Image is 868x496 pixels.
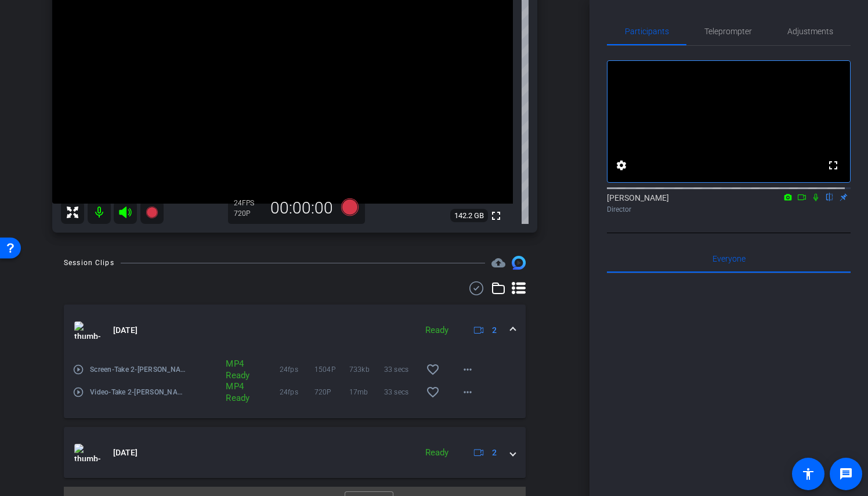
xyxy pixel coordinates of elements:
[512,256,526,270] img: Session clips
[64,257,114,269] div: Session Clips
[349,386,384,398] span: 17mb
[220,358,247,381] div: MP4 Ready
[234,209,263,218] div: 720P
[263,198,341,218] div: 00:00:00
[64,427,526,478] mat-expansion-panel-header: thumb-nail[DATE]Ready2
[64,305,526,356] mat-expansion-panel-header: thumb-nail[DATE]Ready2
[419,446,454,459] div: Ready
[839,467,853,481] mat-icon: message
[704,27,752,35] span: Teleprompter
[234,198,263,208] div: 24
[90,386,188,398] span: Video-Take 2-[PERSON_NAME]-2025-09-12-10-48-23-610-0
[74,321,100,339] img: thumb-nail
[489,209,503,223] mat-icon: fullscreen
[384,364,419,375] span: 33 secs
[314,386,349,398] span: 720P
[826,158,840,172] mat-icon: fullscreen
[73,364,84,375] mat-icon: play_circle_outline
[713,255,746,263] span: Everyone
[823,191,837,202] mat-icon: flip
[242,199,254,207] span: FPS
[607,192,851,215] div: [PERSON_NAME]
[74,444,100,461] img: thumb-nail
[73,386,84,398] mat-icon: play_circle_outline
[461,363,475,376] mat-icon: more_horiz
[787,27,833,35] span: Adjustments
[280,364,314,375] span: 24fps
[64,356,526,418] div: thumb-nail[DATE]Ready2
[450,209,488,223] span: 142.2 GB
[491,256,505,270] span: Destinations for your clips
[314,364,349,375] span: 1504P
[384,386,419,398] span: 33 secs
[419,324,454,337] div: Ready
[220,381,247,404] div: MP4 Ready
[625,27,669,35] span: Participants
[113,447,138,459] span: [DATE]
[801,467,815,481] mat-icon: accessibility
[614,158,628,172] mat-icon: settings
[426,385,440,399] mat-icon: favorite_border
[280,386,314,398] span: 24fps
[90,364,188,375] span: Screen-Take 2-[PERSON_NAME]-2025-09-12-10-48-23-610-0
[607,204,851,215] div: Director
[491,256,505,270] mat-icon: cloud_upload
[349,364,384,375] span: 733kb
[492,447,497,459] span: 2
[113,324,138,336] span: [DATE]
[426,363,440,376] mat-icon: favorite_border
[492,324,497,336] span: 2
[461,385,475,399] mat-icon: more_horiz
